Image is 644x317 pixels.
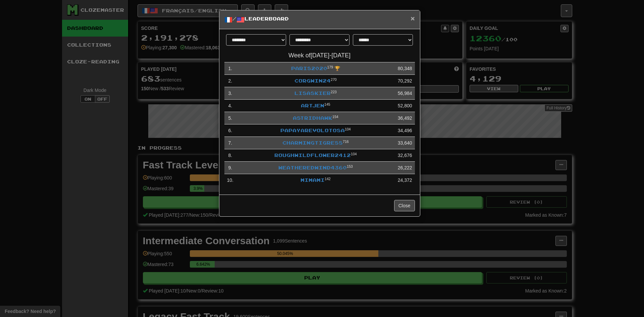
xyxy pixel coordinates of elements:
[224,62,236,75] td: 1 .
[395,112,415,124] td: 36,492
[411,14,415,22] span: ×
[327,65,333,69] sup: 179
[345,127,351,131] sup: Level 104
[293,115,332,121] a: astridhawk
[394,200,415,211] button: Close
[224,87,236,100] td: 3 .
[395,124,415,137] td: 34,496
[294,90,331,96] a: Lisaskier
[278,165,347,170] a: WeatheredWind4360
[224,52,415,59] h4: Week of [DATE] - [DATE]
[224,112,236,124] td: 5 .
[347,164,353,168] sup: Level 153
[411,15,415,22] button: Close
[331,90,337,94] sup: Level 223
[395,162,415,174] td: 26,222
[224,124,236,137] td: 6 .
[224,100,236,112] td: 4 .
[324,102,330,106] sup: Level 145
[334,66,340,71] span: 🏆
[332,115,338,119] sup: Level 154
[395,174,415,187] td: 24,372
[294,78,331,84] a: corgwin24
[224,75,236,87] td: 2 .
[395,149,415,162] td: 32,676
[395,87,415,100] td: 56,984
[291,65,327,71] a: paris2020
[395,75,415,87] td: 70,292
[224,15,415,24] h5: / Leaderboard
[274,152,351,158] a: RoughWildflower2412
[395,100,415,112] td: 52,800
[395,137,415,149] td: 33,640
[351,152,357,156] sup: Level 104
[343,140,349,144] sup: Level 716
[395,62,415,75] td: 80,348
[301,103,324,108] a: artjen
[280,127,345,133] a: papayarevolotosa
[301,177,325,183] a: Mimami
[282,140,343,146] a: CharmingTigress
[224,162,236,174] td: 9 .
[331,77,337,82] sup: Level 270
[224,137,236,149] td: 7 .
[224,174,236,187] td: 10 .
[325,177,331,181] sup: Level 142
[224,149,236,162] td: 8 .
